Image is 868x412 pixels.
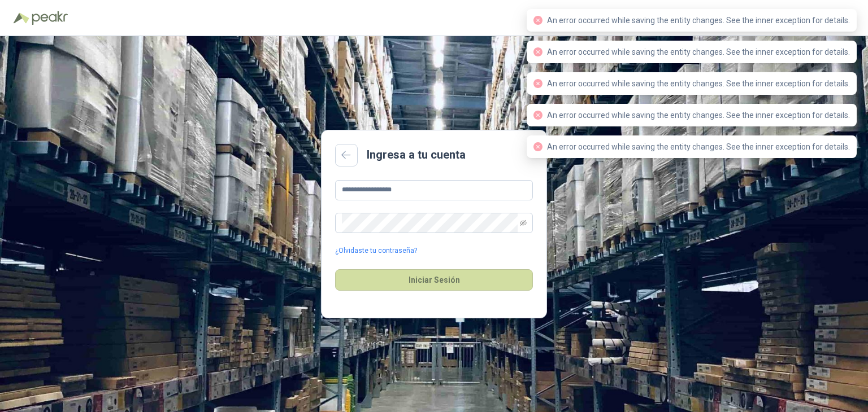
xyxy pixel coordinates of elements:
span: close-circle [533,142,542,151]
span: An error occurred while saving the entity changes. See the inner exception for details. [547,142,850,151]
img: Peakr [32,11,68,25]
span: close-circle [533,16,542,25]
span: An error occurred while saving the entity changes. See the inner exception for details. [547,47,850,56]
h2: Ingresa a tu cuenta [367,146,466,164]
span: An error occurred while saving the entity changes. See the inner exception for details. [547,111,850,120]
span: close-circle [533,111,542,120]
span: close-circle [533,79,542,88]
img: Logo [14,12,29,24]
span: An error occurred while saving the entity changes. See the inner exception for details. [547,79,850,88]
span: An error occurred while saving the entity changes. See the inner exception for details. [547,16,850,25]
button: Iniciar Sesión [335,269,533,291]
span: eye-invisible [520,220,527,226]
span: close-circle [533,47,542,56]
a: ¿Olvidaste tu contraseña? [335,246,417,256]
